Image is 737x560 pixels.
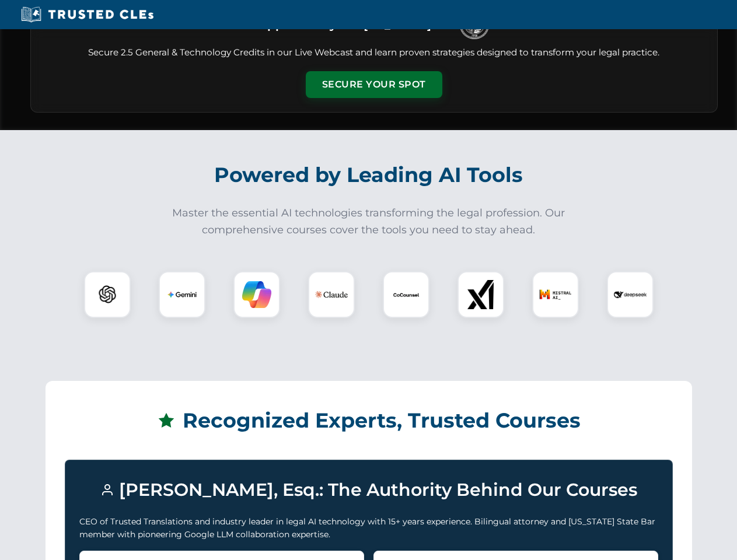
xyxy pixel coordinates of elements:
[18,6,157,23] img: Trusted CLEs
[159,271,205,318] div: Gemini
[46,155,692,195] h2: Powered by Leading AI Tools
[466,280,495,309] img: xAI Logo
[614,278,647,311] img: DeepSeek Logo
[79,474,658,506] h3: [PERSON_NAME], Esq.: The Authority Behind Our Courses
[45,46,703,60] p: Secure 2.5 General & Technology Credits in our Live Webcast and learn proven strategies designed ...
[383,271,429,318] div: CoCounsel
[233,271,280,318] div: Copilot
[457,271,504,318] div: xAI
[165,205,573,239] p: Master the essential AI technologies transforming the legal profession. Our comprehensive courses...
[84,271,131,318] div: ChatGPT
[532,271,579,318] div: Mistral AI
[308,271,355,318] div: Claude
[315,278,348,311] img: Claude Logo
[65,400,673,441] h2: Recognized Experts, Trusted Courses
[167,280,197,309] img: Gemini Logo
[242,280,271,309] img: Copilot Logo
[392,280,421,309] img: CoCounsel Logo
[539,278,572,311] img: Mistral AI Logo
[90,278,124,311] img: ChatGPT Logo
[607,271,654,318] div: DeepSeek
[306,71,442,98] button: Secure Your Spot
[79,515,658,541] p: CEO of Trusted Translations and industry leader in legal AI technology with 15+ years experience....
